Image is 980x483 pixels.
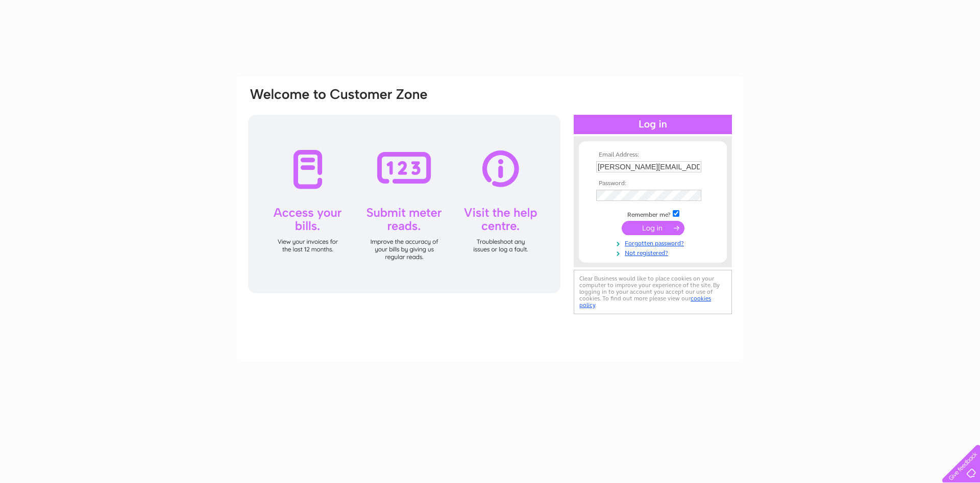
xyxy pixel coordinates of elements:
[594,180,712,187] th: Password:
[622,221,684,235] input: Submit
[594,209,712,219] td: Remember me?
[594,151,712,159] th: Email Address:
[574,270,732,314] div: Clear Business would like to place cookies on your computer to improve your experience of the sit...
[596,247,712,257] a: Not registered?
[596,238,712,247] a: Forgotten password?
[579,295,711,309] a: cookies policy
